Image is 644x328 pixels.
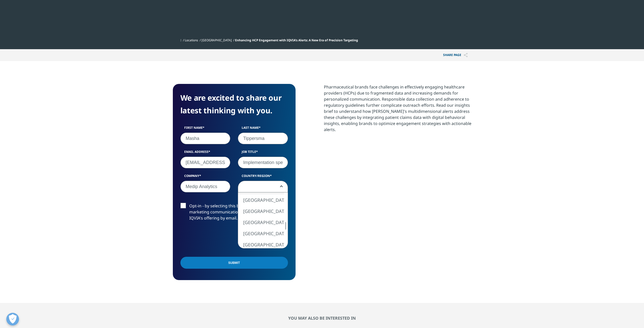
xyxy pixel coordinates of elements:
label: First Name [180,125,231,133]
h4: We are excited to share our latest thinking with you. [180,92,288,117]
input: Submit [180,257,288,269]
button: Share PAGEShare PAGE [439,49,471,61]
h2: You may also be interested in [173,316,471,321]
li: [GEOGRAPHIC_DATA] [238,194,284,206]
li: [GEOGRAPHIC_DATA] [238,228,284,239]
a: [GEOGRAPHIC_DATA] [201,38,232,42]
li: [GEOGRAPHIC_DATA] [238,206,284,217]
iframe: reCAPTCHA [180,229,257,249]
label: Opt-in - by selecting this box, I consent to receiving marketing communications and information a... [180,203,288,224]
p: Share PAGE [439,49,471,61]
li: [GEOGRAPHIC_DATA] [238,239,284,250]
button: Voorkeuren openen [6,313,19,325]
li: [GEOGRAPHIC_DATA] [238,217,284,228]
a: Locations [185,38,198,42]
label: Job Title [238,150,288,157]
span: Enhancing HCP Engagement with IQVIA's Alerts: A New Era of Precision Targeting [235,38,358,42]
label: Country/Region [238,174,288,181]
label: Last Name [238,125,288,133]
img: Share PAGE [464,53,468,57]
label: Company [180,174,231,181]
p: Pharmaceutical brands face challenges in effectively engaging healthcare providers (HCPs) due to ... [324,84,471,136]
label: Email Address [180,150,231,157]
